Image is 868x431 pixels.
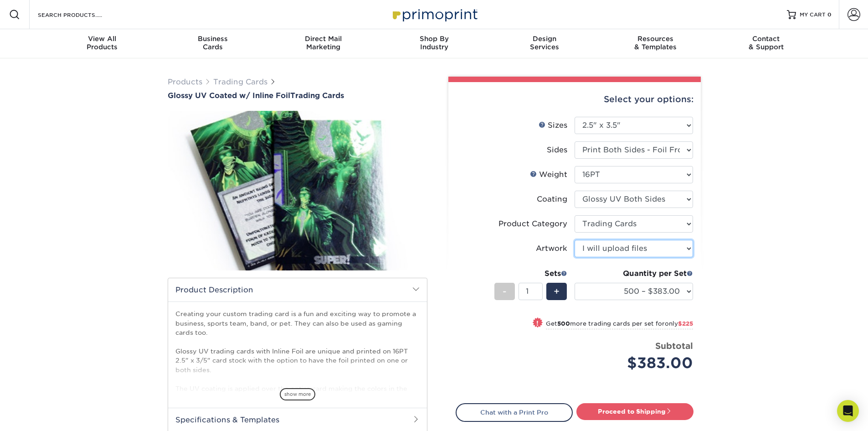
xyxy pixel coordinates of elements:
h1: Trading Cards [168,91,427,100]
div: Sizes [539,120,567,131]
span: + [554,285,560,298]
p: Creating your custom trading card is a fun and exciting way to promote a business, sports team, b... [175,309,420,411]
span: - [503,285,507,298]
a: View AllProducts [47,29,158,58]
span: View All [47,35,158,43]
span: Design [489,35,600,43]
span: only [665,320,693,327]
div: Cards [157,35,268,51]
input: SEARCH PRODUCTS..... [37,9,126,20]
div: Open Intercom Messenger [837,400,859,422]
span: Direct Mail [268,35,379,43]
div: Sets [494,268,567,279]
div: Weight [530,169,567,180]
div: Quantity per Set [575,268,693,279]
small: Get more trading cards per set for [546,320,693,329]
div: Product Category [498,218,567,229]
span: Shop By [379,35,489,43]
strong: Subtotal [655,341,693,351]
div: Sides [547,145,567,156]
div: Industry [379,35,489,51]
div: Artwork [536,243,567,254]
a: Glossy UV Coated w/ Inline FoilTrading Cards [168,91,427,100]
div: Coating [537,194,567,205]
a: DesignServices [489,29,600,58]
iframe: Google Customer Reviews [2,403,77,428]
a: Products [168,78,202,86]
a: Chat with a Print Pro [456,403,573,421]
div: & Support [711,35,822,51]
span: MY CART [800,11,826,19]
div: Products [47,35,158,51]
a: Trading Cards [213,78,267,86]
div: Select your options: [456,82,693,117]
span: Contact [711,35,822,43]
a: Resources& Templates [600,29,711,58]
span: ! [536,318,539,328]
img: Glossy UV Coated w/ Inline Foil 01 [168,101,427,280]
a: Proceed to Shipping [576,403,693,420]
strong: 500 [557,320,570,327]
span: show more [280,388,315,400]
div: Services [489,35,600,51]
a: Direct MailMarketing [268,29,379,58]
a: Contact& Support [711,29,822,58]
span: 0 [827,11,832,18]
a: Shop ByIndustry [379,29,489,58]
a: BusinessCards [157,29,268,58]
div: $383.00 [581,352,693,374]
h2: Product Description [168,278,427,301]
div: Marketing [268,35,379,51]
span: $225 [678,320,693,327]
span: Resources [600,35,711,43]
img: Primoprint [389,5,480,24]
span: Glossy UV Coated w/ Inline Foil [168,91,290,100]
span: Business [157,35,268,43]
div: & Templates [600,35,711,51]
